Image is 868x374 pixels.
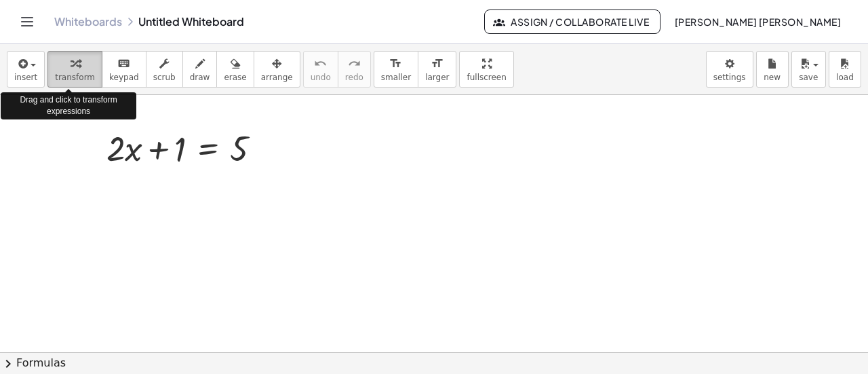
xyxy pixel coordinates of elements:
[216,51,254,88] button: erase
[484,10,661,34] button: Assign / Collaborate Live
[756,51,789,88] button: new
[47,51,102,88] button: transform
[425,73,449,82] span: larger
[338,51,371,88] button: redoredo
[764,73,781,82] span: new
[14,73,37,82] span: insert
[791,51,826,88] button: save
[829,51,861,88] button: load
[389,56,402,72] i: format_size
[836,73,854,82] span: load
[311,73,331,82] span: undo
[431,56,443,72] i: format_size
[303,51,338,88] button: undoundo
[117,56,130,72] i: keyboard
[109,73,139,82] span: keypad
[55,73,95,82] span: transform
[16,11,38,33] button: Toggle navigation
[1,92,136,119] div: Drag and click to transform expressions
[374,51,418,88] button: format_sizesmaller
[314,56,327,72] i: undo
[190,73,210,82] span: draw
[102,51,146,88] button: keyboardkeypad
[54,15,122,29] a: Whiteboards
[146,51,183,88] button: scrub
[345,73,363,82] span: redo
[182,51,218,88] button: draw
[496,16,650,28] span: Assign / Collaborate Live
[467,73,506,82] span: fullscreen
[459,51,513,88] button: fullscreen
[153,73,176,82] span: scrub
[348,56,361,72] i: redo
[706,51,753,88] button: settings
[7,51,45,88] button: insert
[254,51,300,88] button: arrange
[224,73,246,82] span: erase
[663,10,852,34] button: [PERSON_NAME] [PERSON_NAME]
[713,73,746,82] span: settings
[418,51,456,88] button: format_sizelarger
[381,73,411,82] span: smaller
[674,16,841,28] span: [PERSON_NAME] [PERSON_NAME]
[261,73,293,82] span: arrange
[799,73,818,82] span: save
